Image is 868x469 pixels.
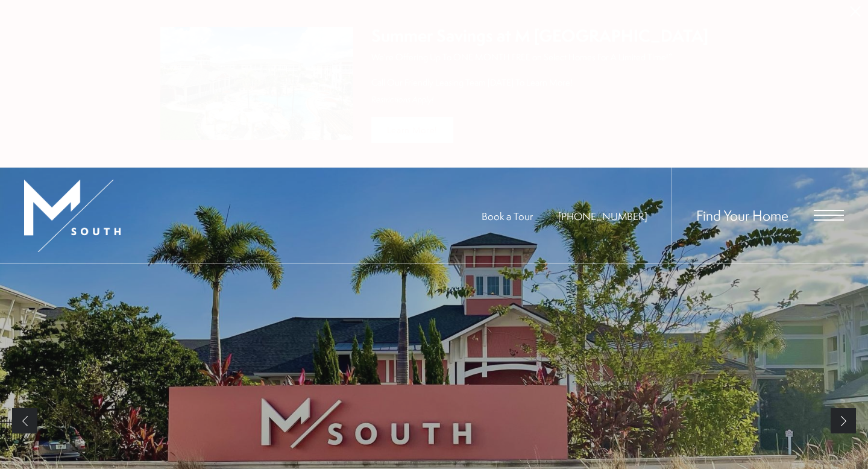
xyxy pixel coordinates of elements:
[371,117,454,143] a: Learn More!
[831,408,856,433] a: Next
[558,209,647,223] a: Call us at (813) 322-6260
[371,51,708,89] p: We're Offering Up To ONE MONTH FREE on Select Homes For A Limited Time!* Call Our Friendly Leasin...
[371,95,708,105] div: Restrictions Apply!
[814,210,844,221] button: Open Menu
[24,180,121,252] img: MSouth
[12,408,37,433] a: Previous
[558,209,647,223] span: [PHONE_NUMBER]
[696,206,788,225] a: Find Your Home
[482,209,533,223] a: Book a Tour
[371,24,708,48] div: Summer Savings at M [GEOGRAPHIC_DATA]
[160,27,353,140] img: Summer Savings at M South Apartments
